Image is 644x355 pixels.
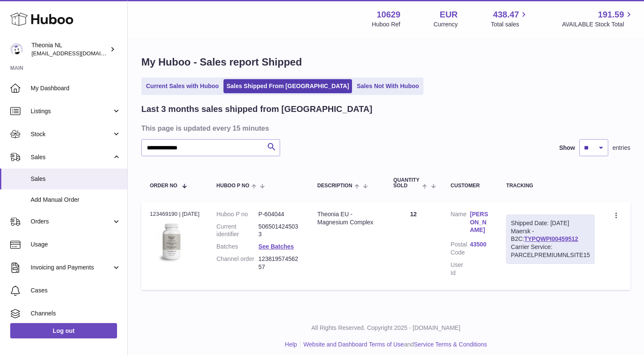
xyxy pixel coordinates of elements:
[141,123,628,133] h3: This page is updated every 15 minutes
[258,223,300,239] dd: 5065014245033
[562,9,634,29] a: 191.59 AVAILABLE Stock Total
[377,9,401,20] strong: 10629
[524,235,578,242] a: TYPQWPI00459512
[451,210,470,237] dt: Name
[217,255,258,271] dt: Channel order
[598,9,624,20] span: 191.59
[491,9,529,29] a: 438.47 Total sales
[31,196,121,204] span: Add Manual Order
[285,341,297,348] a: Help
[372,20,401,29] div: Huboo Ref
[150,220,192,263] img: 106291725893142.jpg
[223,79,352,93] a: Sales Shipped From [GEOGRAPHIC_DATA]
[506,183,595,189] div: Tracking
[491,20,529,29] span: Total sales
[434,20,458,29] div: Currency
[354,79,422,93] a: Sales Not With Huboo
[135,324,637,332] p: All Rights Reserved. Copyright 2025 - [DOMAIN_NAME]
[143,79,222,93] a: Current Sales with Huboo
[31,263,112,272] span: Invoicing and Payments
[451,183,489,189] div: Customer
[31,41,108,57] div: Theonia NL
[217,210,258,218] dt: Huboo P no
[493,9,519,20] span: 438.47
[562,20,634,29] span: AVAILABLE Stock Total
[470,210,489,235] a: [PERSON_NAME]
[31,309,121,318] span: Channels
[150,210,200,218] div: 123469190 | [DATE]
[31,84,121,92] span: My Dashboard
[10,323,117,338] a: Log out
[217,243,258,251] dt: Batches
[141,55,630,69] h1: My Huboo - Sales report Shipped
[258,255,300,271] dd: 12381957456257
[258,210,300,218] dd: P-604044
[559,144,575,152] label: Show
[31,50,125,57] span: [EMAIL_ADDRESS][DOMAIN_NAME]
[451,240,470,257] dt: Postal Code
[301,341,487,349] li: and
[613,144,630,152] span: entries
[393,177,420,189] span: Quantity Sold
[303,341,404,348] a: Website and Dashboard Terms of Use
[31,240,121,249] span: Usage
[31,153,112,161] span: Sales
[258,243,294,250] a: See Batches
[318,183,352,189] span: Description
[217,223,258,239] dt: Current identifier
[31,130,112,138] span: Stock
[141,103,372,115] h2: Last 3 months sales shipped from [GEOGRAPHIC_DATA]
[511,219,590,227] div: Shipped Date: [DATE]
[318,210,377,226] div: Theonia EU - Magnesium Complex
[385,202,442,290] td: 12
[451,261,470,277] dt: User Id
[31,286,121,295] span: Cases
[414,341,487,348] a: Service Terms & Conditions
[150,183,177,189] span: Order No
[10,43,23,56] img: info@wholesomegoods.eu
[31,218,112,226] span: Orders
[470,240,489,249] a: 43500
[511,243,590,259] div: Carrier Service: PARCELPREMIUMNLSITE15
[506,215,595,264] div: Maersk - B2C:
[217,183,249,189] span: Huboo P no
[31,175,121,183] span: Sales
[31,107,112,115] span: Listings
[440,9,458,20] strong: EUR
